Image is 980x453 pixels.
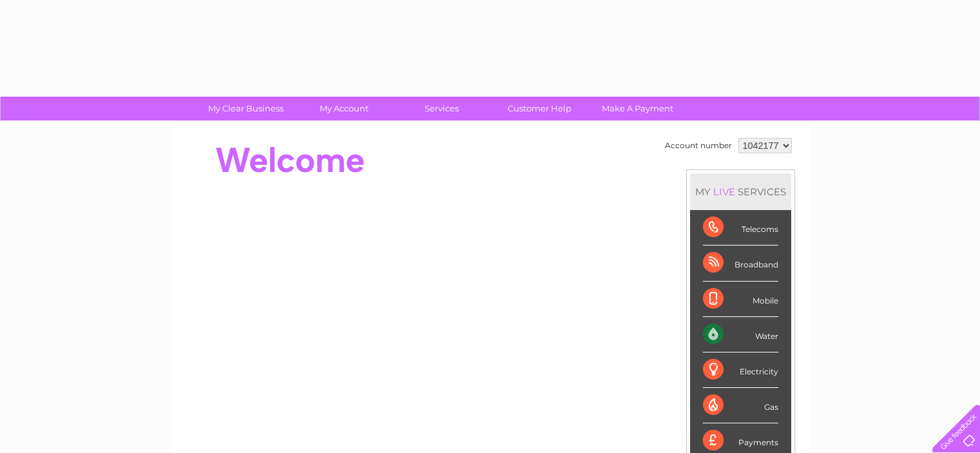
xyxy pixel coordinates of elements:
div: Mobile [703,282,778,317]
div: MY SERVICES [690,173,791,210]
a: Services [389,97,495,120]
div: Broadband [703,246,778,281]
div: Telecoms [703,210,778,246]
div: Gas [703,388,778,423]
td: Account number [662,135,735,157]
a: My Account [291,97,397,120]
a: My Clear Business [193,97,299,120]
div: LIVE [711,186,738,198]
a: Make A Payment [584,97,691,120]
a: Customer Help [486,97,593,120]
div: Electricity [703,352,778,388]
div: Water [703,317,778,352]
